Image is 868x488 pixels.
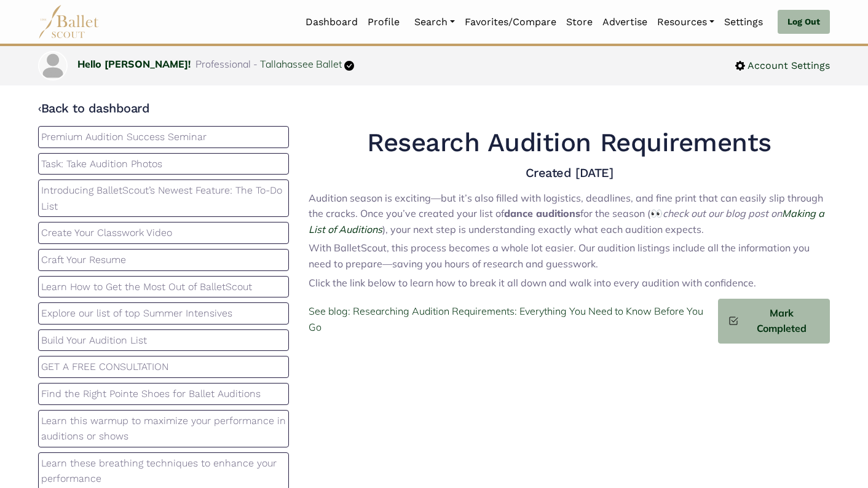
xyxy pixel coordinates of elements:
[41,156,286,172] p: Task: Take Audition Photos
[409,9,460,35] a: Search
[41,279,286,295] p: Learn How to Get the Most Out of BalletScout
[41,225,286,241] p: Create Your Classwork Video
[309,277,756,289] span: Click the link below to learn how to break it all down and walk into every audition with confidence.
[260,58,342,70] a: Tallahassee Ballet
[38,101,149,116] a: ‹Back to dashboard
[778,10,830,34] a: Log Out
[41,386,286,402] p: Find the Right Pointe Shoes for Ballet Auditions
[41,333,286,348] p: Build Your Audition List
[460,9,561,35] a: Favorites/Compare
[652,9,719,35] a: Resources
[309,165,830,181] h4: Created [DATE]
[253,58,258,70] span: -
[309,126,830,160] h1: Research Audition Requirements
[301,9,363,35] a: Dashboard
[363,9,404,35] a: Profile
[41,305,286,321] p: Explore our list of top Summer Intensives
[77,58,191,70] a: Hello [PERSON_NAME]!
[41,413,286,444] p: Learn this warmup to maximize your performance in auditions or shows
[735,58,830,74] a: Account Settings
[309,304,718,335] a: See blog: Researching Audition Requirements: Everything You Need to Know Before You Go
[41,455,286,487] p: Learn these breathing techniques to enhance your performance
[663,207,782,219] span: check out our blog post on
[738,305,819,337] span: Mark Completed
[598,9,652,35] a: Advertise
[309,207,824,235] a: Making a List of Auditions
[39,52,66,79] img: profile picture
[309,242,810,270] span: With BalletScout, this process becomes a whole lot easier. Our audition listings include all the ...
[561,9,598,35] a: Store
[382,223,704,235] span: ), your next step is understanding exactly what each audition expects.
[41,129,286,145] p: Premium Audition Success Seminar
[38,100,41,116] code: ‹
[580,207,663,219] span: for the season (👀
[41,183,286,214] p: Introducing BalletScout’s Newest Feature: The To-Do List
[195,58,251,70] span: Professional
[41,359,286,375] p: GET A FREE CONSULTATION
[719,9,768,35] a: Settings
[309,192,823,220] span: Audition season is exciting—but it’s also filled with logistics, deadlines, and fine print that c...
[504,207,580,219] strong: dance auditions
[41,252,286,268] p: Craft Your Resume
[745,58,830,74] span: Account Settings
